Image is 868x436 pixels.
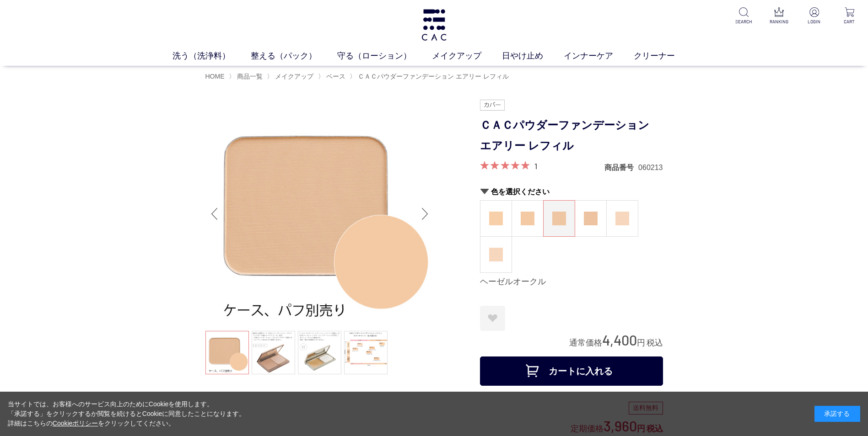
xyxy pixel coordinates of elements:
[768,18,790,25] p: RANKING
[480,306,505,331] a: お気に入りに登録する
[838,7,861,25] a: CART
[489,248,503,261] img: ピーチベージュ
[205,100,434,328] img: ＣＡＣパウダーファンデーション エアリー レフィル マカダミアオークル
[267,72,316,81] li: 〉
[543,200,575,237] dl: ヘーゼルオークル
[838,18,861,25] p: CART
[432,50,502,62] a: メイクアップ
[53,420,98,427] a: Cookieポリシー
[205,196,224,232] div: Previous slide
[318,72,348,81] li: 〉
[604,163,638,172] dt: 商品番号
[768,7,790,25] a: RANKING
[521,212,534,225] img: マカダミアオークル
[512,201,543,236] a: マカダミアオークル
[575,201,606,236] a: アーモンドオークル
[420,9,448,41] img: logo
[489,212,503,225] img: ココナッツオークル
[480,356,663,386] button: カートに入れる
[173,50,251,62] a: 洗う（洗浄料）
[480,200,512,237] dl: ココナッツオークル
[326,73,345,80] span: ベース
[356,73,509,80] a: ＣＡＣパウダーファンデーション エアリー レフィル
[607,201,638,236] a: ピーチアイボリー
[814,406,860,422] div: 承諾する
[229,72,265,81] li: 〉
[569,338,602,347] span: 通常価格
[606,200,638,237] dl: ピーチアイボリー
[534,161,537,171] a: 1
[358,73,509,80] span: ＣＡＣパウダーファンデーション エアリー レフィル
[634,50,695,62] a: クリーナー
[324,73,345,80] a: ベース
[350,72,511,81] li: 〉
[337,50,432,62] a: 守る（ローション）
[584,212,598,225] img: アーモンドオークル
[275,73,313,80] span: メイクアップ
[480,187,663,197] h2: 色を選択ください
[480,100,505,111] img: カバー
[615,212,629,225] img: ピーチアイボリー
[733,7,755,25] a: SEARCH
[480,237,512,272] a: ピーチベージュ
[803,18,825,25] p: LOGIN
[251,50,337,62] a: 整える（パック）
[575,200,607,237] dl: アーモンドオークル
[552,212,566,225] img: ヘーゼルオークル
[480,115,663,156] h1: ＣＡＣパウダーファンデーション エアリー レフィル
[273,73,313,80] a: メイクアップ
[803,7,825,25] a: LOGIN
[638,163,663,172] dd: 060213
[637,338,645,347] span: 円
[8,399,246,428] div: 当サイトでは、お客様へのサービス向上のためにCookieを使用します。 「承諾する」をクリックするか閲覧を続けるとCookieに同意したことになります。 詳細はこちらの をクリックしてください。
[237,73,263,80] span: 商品一覧
[480,236,512,273] dl: ピーチベージュ
[235,73,263,80] a: 商品一覧
[564,50,634,62] a: インナーケア
[602,331,637,348] span: 4,400
[480,201,512,236] a: ココナッツオークル
[733,18,755,25] p: SEARCH
[416,196,434,232] div: Next slide
[647,338,663,347] span: 税込
[512,200,544,237] dl: マカダミアオークル
[502,50,564,62] a: 日やけ止め
[205,73,225,80] a: HOME
[480,276,663,287] div: ヘーゼルオークル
